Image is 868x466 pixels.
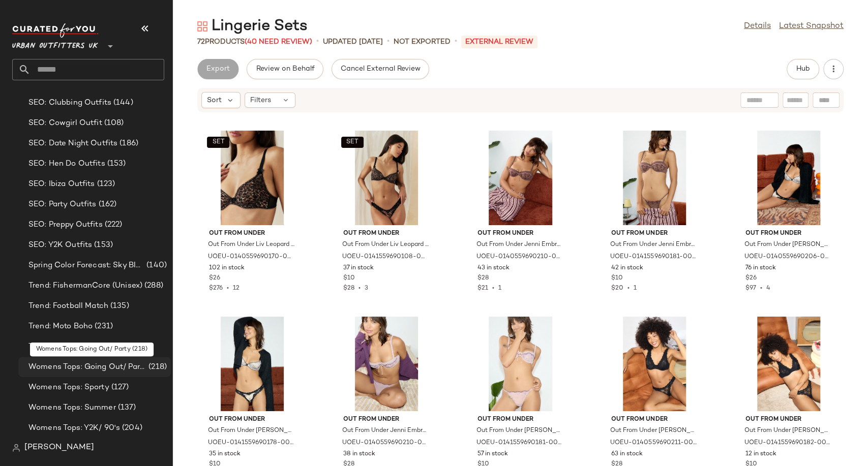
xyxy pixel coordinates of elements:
span: 42 in stock [611,264,643,273]
span: (123) [95,178,115,190]
span: $276 [209,285,223,292]
span: Out From Under [343,415,430,424]
span: SEO: Party Outfits [28,199,97,210]
span: (186) [117,138,138,149]
div: Products [197,37,312,47]
span: SEO: Cowgirl Outfit [28,117,102,129]
span: UOEU-0141559690181-000-021 [610,253,697,262]
span: (218) [146,361,167,373]
span: UOEU-0140559690211-000-001 [610,439,697,448]
span: UOEU-0140559690170-000-020 [208,253,294,262]
span: UOEU-0140559690210-000-066 [342,439,429,448]
p: External REVIEW [461,36,537,48]
img: cfy_white_logo.C9jOOHJF.svg [12,23,99,38]
span: Out From Under [611,229,698,238]
span: (127) [109,382,129,393]
span: Out From Under [477,229,564,238]
span: Out From Under [PERSON_NAME] Print [PERSON_NAME] M at Urban Outfitters [208,426,294,436]
a: Latest Snapshot [779,20,844,33]
img: 0140559690170_020_b [201,131,304,225]
button: Hub [787,59,819,79]
span: SEO: Hen Do Outfits [28,158,105,170]
span: (204) [120,422,142,434]
span: 4 [766,285,770,292]
span: 12 [233,285,240,292]
span: 3 [365,285,368,292]
img: 0141559690178_029_a2 [201,317,304,411]
span: UOEU-0140559690206-000-029 [744,253,831,262]
span: Filters [250,95,271,106]
span: (137) [116,402,136,414]
span: $97 [745,285,756,292]
span: Out From Under Liv Leopard Print Lace Underwired Bra - Brown 34D at Urban Outfitters [208,240,294,250]
span: Hub [796,65,810,73]
span: • [354,285,365,292]
div: Lingerie Sets [197,16,308,37]
span: SEO: Y2K Outfits [28,239,92,251]
span: 57 in stock [477,450,508,459]
span: 63 in stock [611,450,643,459]
img: 0140559690210_066_a2 [335,317,438,411]
span: Out From Under [611,415,698,424]
span: 35 in stock [209,450,241,459]
span: $21 [477,285,488,292]
span: Out From Under Jenni Embroidered Tie Front Underwire Bra - Chocolate 32D at Urban Outfitters [476,240,563,250]
span: (231) [93,321,113,332]
span: 38 in stock [343,450,375,459]
span: 72 [197,38,205,46]
span: • [316,36,319,48]
span: (222) [103,219,123,231]
span: (144) [111,97,133,109]
span: SEO: Preppy Outfits [28,219,103,231]
span: Womens Tops: Y2K/ 90's [28,422,120,434]
span: UOEU-0141559690181-000-066 [476,439,563,448]
span: (135) [108,300,129,312]
span: UOEU-0141559690108-000-020 [342,253,429,262]
span: Out From Under [745,415,832,424]
span: Womens Tops: Sporty [28,382,109,393]
span: Out From Under [PERSON_NAME] Embroidered Thong - Pink L at Urban Outfitters [476,426,563,436]
span: 76 in stock [745,264,776,273]
span: Urban Outfitters UK [12,35,98,53]
span: 1 [498,285,501,292]
span: 12 in stock [745,450,776,459]
span: SET [346,139,358,146]
img: 0141559690181_066_a2 [469,317,572,411]
span: Review on Behalf [255,65,314,73]
span: (153) [92,239,113,251]
button: Review on Behalf [247,59,323,79]
span: Trend: FishermanCore (Unisex) [28,280,142,292]
span: UOEU-0141559690182-000-001 [744,439,831,448]
span: Out From Under [PERSON_NAME] Lace Thong - Black L at Urban Outfitters [744,426,831,436]
span: Womens Tops: Summer [28,402,116,414]
span: 1 [634,285,637,292]
span: UOEU-0141559690178-000-029 [208,439,294,448]
span: • [223,285,233,292]
span: UOEU-0140559690210-000-021 [476,253,563,262]
span: [PERSON_NAME] [24,442,94,454]
p: updated [DATE] [323,37,383,47]
span: • [455,36,457,48]
span: (108) [102,117,124,129]
span: (174) [127,341,147,353]
span: $26 [745,274,757,283]
span: • [387,36,390,48]
button: SET [207,137,229,148]
span: (288) [142,280,163,292]
button: Cancel External Review [332,59,429,79]
span: Cancel External Review [340,65,421,73]
span: Out From Under Jenni Embroidered Thong - Chocolate S at Urban Outfitters [610,240,697,250]
img: 0141559690181_021_a2 [603,131,706,225]
span: • [488,285,498,292]
span: Trend: Moto Boho [28,321,93,332]
span: $10 [343,274,355,283]
img: 0140559690210_021_a2 [469,131,572,225]
p: Not Exported [394,37,451,47]
span: Out From Under Liv Leopard Print Lace Thong - Brown M at Urban Outfitters [342,240,429,250]
span: Out From Under [PERSON_NAME] High Apex Bra - Black 36B at Urban Outfitters [610,426,697,436]
span: SEO: Date Night Outfits [28,138,117,149]
span: 37 in stock [343,264,374,273]
span: SEO: Clubbing Outfits [28,97,111,109]
span: (162) [97,199,117,210]
span: Out From Under [745,229,832,238]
